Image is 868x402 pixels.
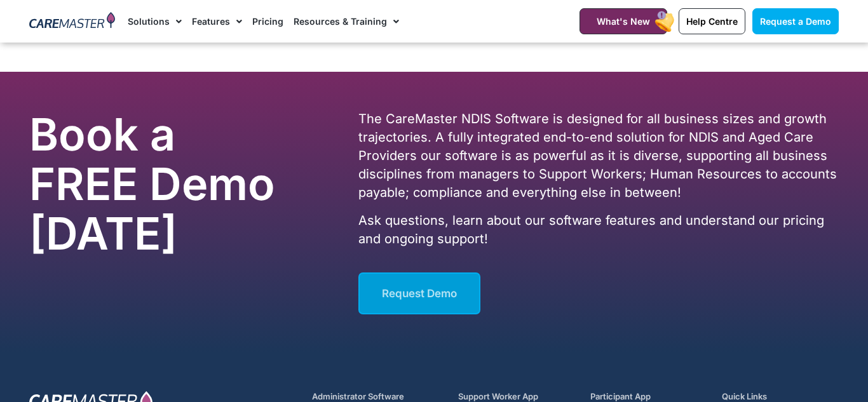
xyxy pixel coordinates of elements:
span: Help Centre [686,16,738,27]
span: Last Name [154,1,197,11]
span: Request Demo [382,287,457,300]
a: Request Demo [358,272,480,314]
p: The CareMaster NDIS Software is designed for all business sizes and growth trajectories. A fully ... [358,110,839,202]
a: What's New [580,8,667,34]
p: Ask questions, learn about our software features and understand our pricing and ongoing support! [358,211,839,248]
a: Help Centre [679,8,745,34]
span: What's New [597,16,650,27]
span: Request a Demo [760,16,831,27]
h2: Book a FREE Demo [DATE] [29,110,292,258]
img: CareMaster Logo [29,12,115,31]
a: Request a Demo [752,8,839,34]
